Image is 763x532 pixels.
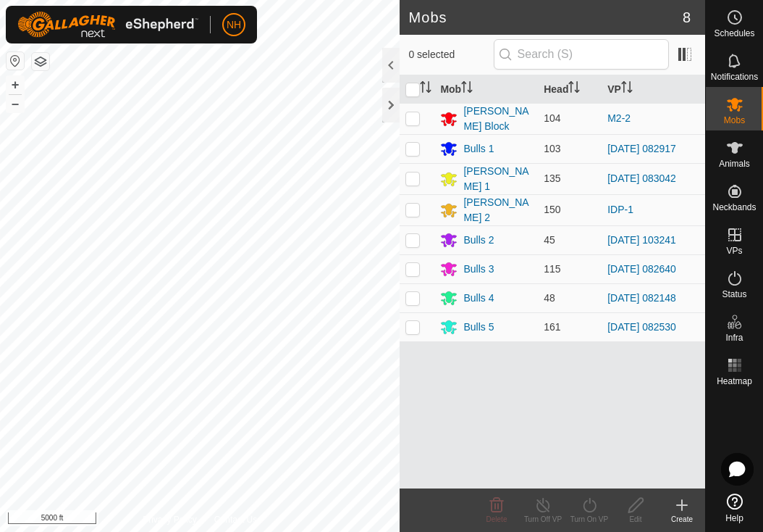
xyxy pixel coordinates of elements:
a: [DATE] 103241 [607,234,676,246]
a: Privacy Policy [143,513,197,526]
p-sorticon: Activate to sort [621,83,633,95]
div: Bulls 3 [463,262,494,277]
span: 135 [544,173,560,184]
p-sorticon: Activate to sort [461,83,473,95]
th: VP [602,75,705,104]
a: [DATE] 082148 [607,292,676,304]
span: 150 [544,204,560,215]
span: Schedules [714,29,754,38]
th: Head [538,75,602,104]
span: 161 [544,321,560,333]
div: Turn Off VP [520,514,566,525]
div: [PERSON_NAME] 2 [463,195,532,225]
a: [DATE] 083042 [607,173,676,184]
span: 115 [544,263,560,275]
span: 0 selected [408,47,493,62]
div: Bulls 2 [463,233,494,248]
span: Animals [719,159,750,168]
span: 8 [683,7,691,28]
span: Mobs [724,116,745,125]
span: Status [722,290,746,299]
span: 104 [544,112,560,124]
th: Mob [434,75,538,104]
div: Edit [612,514,659,525]
span: Infra [725,333,743,342]
div: Bulls 4 [463,291,494,306]
input: Search (S) [494,39,669,70]
span: 45 [544,234,555,246]
div: Bulls 5 [463,320,494,335]
a: Help [706,488,763,528]
span: Neckbands [712,203,756,212]
span: Delete [486,515,507,523]
button: + [7,76,24,93]
a: [DATE] 082530 [607,321,676,333]
span: 48 [544,292,555,304]
p-sorticon: Activate to sort [568,83,580,95]
div: Create [659,514,705,525]
div: Bulls 1 [463,141,494,157]
button: – [7,95,24,112]
button: Reset Map [7,52,24,70]
img: Gallagher Logo [17,12,198,38]
div: [PERSON_NAME] Block [463,104,532,134]
span: Heatmap [717,377,752,386]
span: 103 [544,143,560,154]
a: M2-2 [607,112,631,124]
span: VPs [726,246,742,255]
div: Turn On VP [566,514,612,525]
a: IDP-1 [607,204,633,215]
span: NH [227,17,241,33]
a: [DATE] 082640 [607,263,676,275]
button: Map Layers [32,53,49,70]
a: [DATE] 082917 [607,143,676,154]
span: Help [725,514,743,523]
div: [PERSON_NAME] 1 [463,164,532,194]
span: Notifications [711,72,758,81]
h2: Mobs [408,9,682,26]
a: Contact Us [214,513,257,526]
p-sorticon: Activate to sort [420,83,431,95]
